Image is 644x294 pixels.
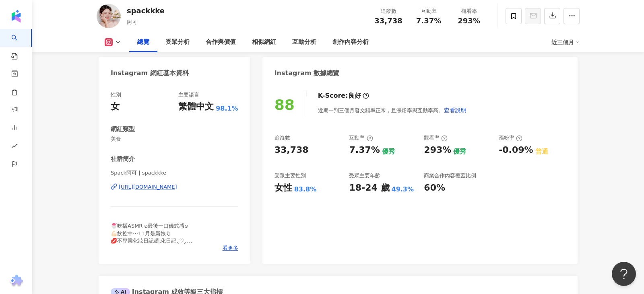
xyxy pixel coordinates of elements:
[127,6,165,16] div: spackkke
[416,17,441,25] span: 7.37%
[165,37,190,47] div: 受眾分析
[612,262,636,286] iframe: Help Scout Beacon - Open
[216,104,238,113] span: 98.1%
[318,102,467,118] div: 近期一到三個月發文頻率正常，且漲粉率與互動率高。
[349,172,380,179] div: 受眾主要年齡
[8,275,24,288] img: chrome extension
[275,97,295,113] div: 88
[111,125,135,134] div: 網紅類型
[453,147,466,156] div: 優秀
[119,183,177,191] div: [URL][DOMAIN_NAME]
[332,37,369,47] div: 創作內容分析
[444,102,467,118] button: 查看說明
[318,91,369,100] div: K-Score :
[349,182,389,194] div: 18-24 歲
[454,7,484,15] div: 觀看率
[223,245,238,252] span: 看更多
[275,69,340,78] div: Instagram 數據總覽
[10,10,23,23] img: logo icon
[294,185,317,194] div: 83.8%
[499,144,533,156] div: -0.09%
[424,134,448,142] div: 觀看率
[275,144,309,156] div: 33,738
[11,138,18,156] span: rise
[111,183,238,191] a: [URL][DOMAIN_NAME]
[392,185,414,194] div: 49.3%
[413,7,444,15] div: 互動率
[127,19,137,25] span: 阿可
[349,144,380,156] div: 7.37%
[111,155,135,163] div: 社群簡介
[111,101,120,113] div: 女
[551,36,580,49] div: 近三個月
[111,91,121,99] div: 性別
[424,172,476,179] div: 商業合作內容覆蓋比例
[137,37,149,47] div: 總覽
[275,134,290,142] div: 追蹤數
[11,29,27,60] a: search
[206,37,236,47] div: 合作與價值
[374,16,402,25] span: 33,738
[349,134,373,142] div: 互動率
[178,101,214,113] div: 繁體中文
[111,136,238,143] span: 美食
[444,107,466,113] span: 查看說明
[458,17,480,25] span: 293%
[499,134,522,142] div: 漲粉率
[424,182,445,194] div: 60%
[348,91,361,100] div: 良好
[178,91,199,99] div: 主要語言
[292,37,316,47] div: 互動分析
[535,147,548,156] div: 普通
[373,7,404,15] div: 追蹤數
[275,182,292,194] div: 女性
[111,169,238,177] span: Spack阿可 | spackkke
[252,37,276,47] div: 相似網紅
[97,4,121,28] img: KOL Avatar
[424,144,451,156] div: 293%
[111,69,189,78] div: Instagram 網紅基本資料
[275,172,306,179] div: 受眾主要性別
[111,223,198,251] span: 🍧吃播ASMR ʚ最後一口儀式感ɞ 💪🏻飲控中⋯11月是新娘♫ 💋不專業化妝日記/亂化日記⸜♡⸝ 📸Reels更新｜每週一三五19:00見！
[382,147,395,156] div: 優秀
